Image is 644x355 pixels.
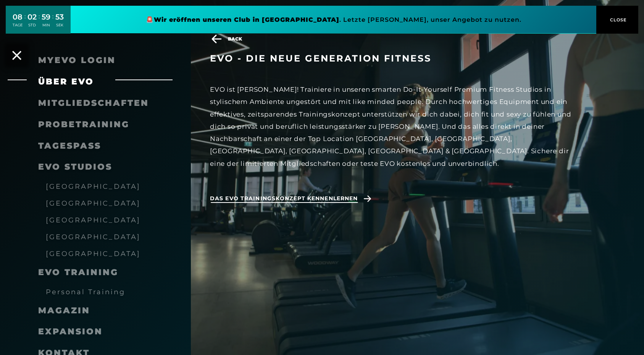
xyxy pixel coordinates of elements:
[39,12,40,32] div: :
[210,53,573,64] h3: EVO - die neue Generation Fitness
[24,12,26,32] div: :
[608,16,627,23] span: CLOSE
[13,23,23,28] div: TAGE
[38,55,116,65] a: MyEVO Login
[52,12,53,32] div: :
[42,23,50,28] div: MIN
[42,11,50,23] div: 59
[13,11,23,23] div: 08
[55,23,64,28] div: SEK
[55,11,64,23] div: 53
[27,23,37,28] div: STD
[27,11,37,23] div: 02
[596,6,638,34] button: CLOSE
